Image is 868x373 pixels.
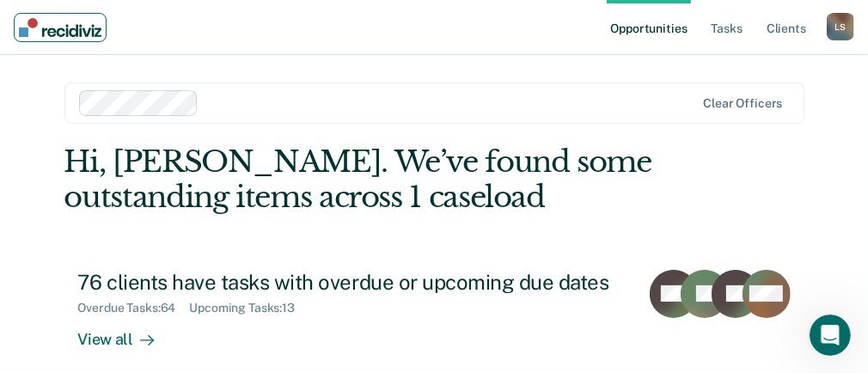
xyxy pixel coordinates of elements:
div: L S [827,13,854,40]
div: Upcoming Tasks : 13 [189,301,309,315]
img: Recidiviz [19,18,101,37]
div: View all [78,315,174,349]
div: 76 clients have tasks with overdue or upcoming due dates [78,270,626,295]
div: Hi, [PERSON_NAME]. We’ve found some outstanding items across 1 caseload [64,144,657,215]
button: Profile dropdown button [827,13,854,40]
div: Overdue Tasks : 64 [78,301,190,315]
div: Clear officers [703,96,782,111]
iframe: Intercom live chat [810,315,851,356]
